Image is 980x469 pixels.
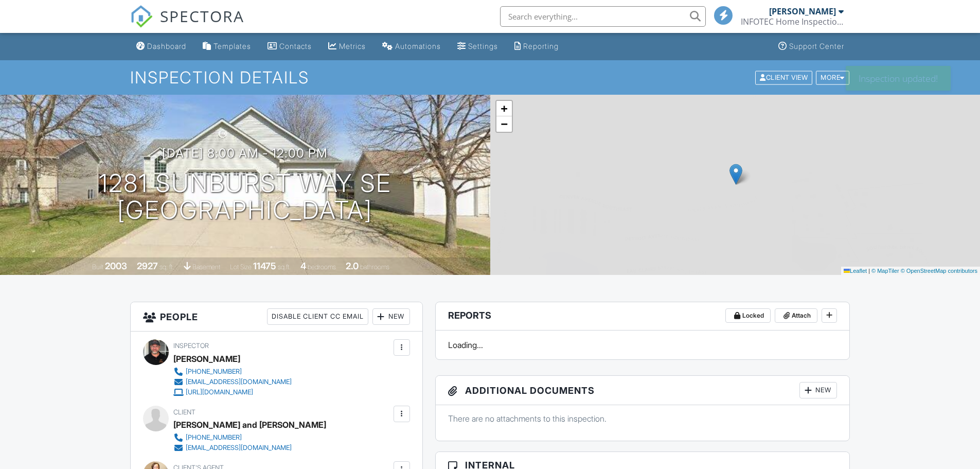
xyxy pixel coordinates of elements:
a: Client View [754,73,815,81]
h1: Inspection Details [130,68,850,86]
div: [EMAIL_ADDRESS][DOMAIN_NAME] [186,444,292,452]
span: Built [92,263,103,271]
input: Search everything... [500,6,706,27]
div: Contacts [279,42,312,50]
h3: [DATE] 8:00 am - 12:00 pm [162,146,328,160]
div: 2.0 [346,260,359,271]
div: Client View [755,71,812,84]
span: bedrooms [308,263,336,271]
div: Metrics [339,42,366,50]
span: sq. ft. [159,263,174,271]
div: Disable Client CC Email [267,308,368,325]
a: [PHONE_NUMBER] [173,432,318,443]
a: Templates [199,37,255,56]
div: Reporting [523,42,559,50]
a: Contacts [263,37,316,56]
a: Zoom in [496,101,512,116]
div: INFOTEC Home Inspection, LLC [741,16,844,27]
p: There are no attachments to this inspection. [448,413,838,424]
a: Reporting [510,37,563,56]
div: 11475 [253,260,276,271]
a: Metrics [324,37,370,56]
img: Marker [729,164,742,185]
h3: People [131,302,422,332]
div: [URL][DOMAIN_NAME] [186,388,253,396]
span: SPECTORA [160,5,244,27]
span: Client [173,408,195,416]
div: 2927 [137,260,158,271]
span: − [501,117,507,130]
a: [URL][DOMAIN_NAME] [173,387,292,397]
div: Support Center [789,42,844,50]
div: Dashboard [147,42,186,50]
span: | [868,268,870,274]
div: 4 [300,260,306,271]
a: © MapTiler [871,268,899,274]
a: Automations (Basic) [378,37,445,56]
div: [PHONE_NUMBER] [186,368,242,376]
span: Inspector [173,342,209,350]
span: + [501,102,507,115]
a: Zoom out [496,116,512,132]
h3: Additional Documents [436,376,850,405]
div: Inspection updated! [846,66,951,91]
span: bathrooms [360,263,389,271]
a: SPECTORA [130,14,244,36]
a: [EMAIL_ADDRESS][DOMAIN_NAME] [173,443,318,453]
a: [PHONE_NUMBER] [173,367,292,377]
img: The Best Home Inspection Software - Spectora [130,5,153,28]
div: Settings [468,42,498,50]
span: sq.ft. [278,263,291,271]
div: [PERSON_NAME] [769,6,836,16]
a: Leaflet [844,268,867,274]
div: Templates [213,42,251,50]
a: © OpenStreetMap contributors [901,268,977,274]
a: Dashboard [132,37,190,56]
a: Settings [453,37,502,56]
div: [PERSON_NAME] [173,351,240,367]
div: [PHONE_NUMBER] [186,433,242,442]
div: [PERSON_NAME] and [PERSON_NAME] [173,417,326,432]
a: [EMAIL_ADDRESS][DOMAIN_NAME] [173,377,292,387]
div: 2003 [105,260,127,271]
div: New [372,308,410,325]
div: Automations [395,42,441,50]
h1: 1281 Sunburst Way SE [GEOGRAPHIC_DATA] [99,170,391,224]
div: More [816,71,849,84]
div: New [799,382,837,398]
div: [EMAIL_ADDRESS][DOMAIN_NAME] [186,378,292,386]
span: basement [192,263,220,271]
span: Lot Size [230,263,252,271]
a: Support Center [774,37,848,56]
